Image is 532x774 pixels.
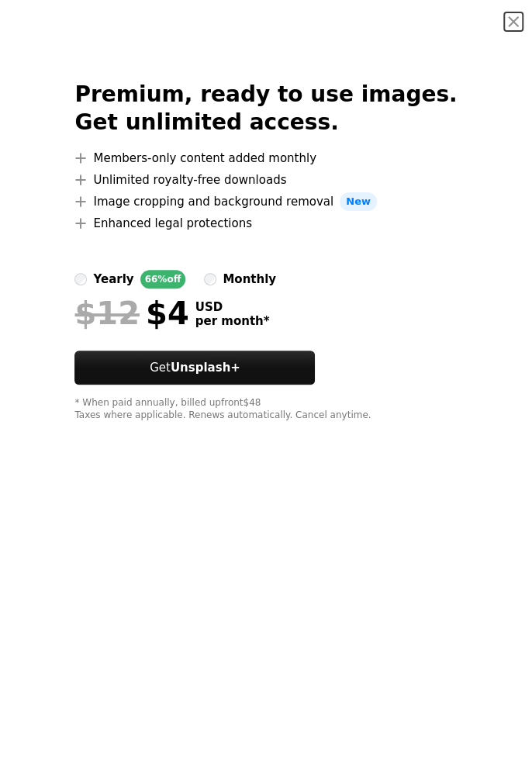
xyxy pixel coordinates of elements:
[74,81,457,136] h2: Premium, ready to use images. Get unlimited access.
[74,295,188,332] div: $4
[74,149,457,168] li: Members-only content added monthly
[195,314,270,328] span: per month *
[140,270,186,289] div: 66% off
[74,397,457,422] div: * When paid annually, billed upfront $48 Taxes where applicable. Renews automatically. Cancel any...
[204,273,216,285] input: monthly
[171,361,240,375] strong: Unsplash+
[340,192,377,211] span: New
[74,214,457,233] li: Enhanced legal protections
[74,192,457,211] li: Image cropping and background removal
[74,171,457,189] li: Unlimited royalty-free downloads
[74,273,87,285] input: yearly66%off
[195,300,270,314] span: USD
[74,351,315,385] button: GetUnsplash+
[74,295,140,332] span: $12
[93,270,133,289] div: yearly
[223,270,276,289] div: monthly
